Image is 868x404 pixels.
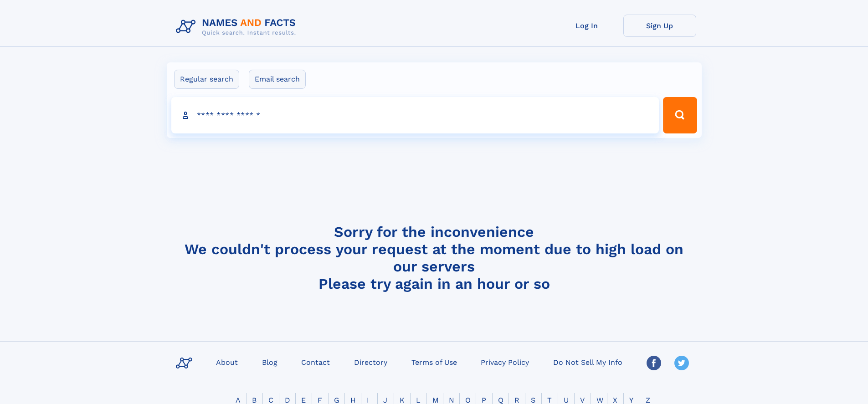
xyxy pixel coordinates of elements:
a: Blog [258,355,281,368]
label: Email search [249,70,306,89]
input: search input [171,97,659,133]
a: Log In [550,15,623,37]
h4: Sorry for the inconvenience We couldn't process your request at the moment due to high load on ou... [172,223,696,292]
a: Directory [350,355,391,368]
a: Sign Up [623,15,696,37]
a: Do Not Sell My Info [550,355,626,368]
img: Twitter [674,356,689,370]
label: Regular search [174,70,239,89]
a: About [212,355,241,368]
a: Contact [298,355,334,368]
a: Terms of Use [408,355,461,368]
a: Privacy Policy [477,355,533,368]
button: Search Button [663,97,697,133]
img: Logo Names and Facts [172,15,303,39]
img: Facebook [647,356,661,370]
